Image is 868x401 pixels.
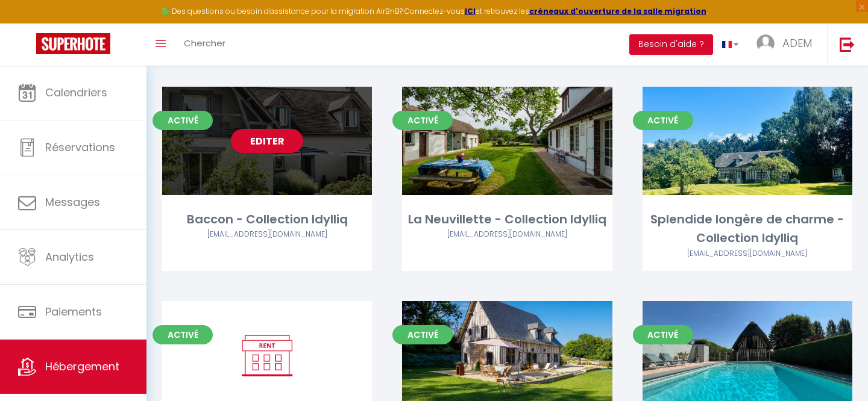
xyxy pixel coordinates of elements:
[465,6,476,16] a: ICI
[392,325,453,344] span: Activé
[162,229,372,240] div: Airbnb
[629,34,713,55] button: Besoin d'aide ?
[633,111,693,130] span: Activé
[392,111,453,130] span: Activé
[45,140,115,155] span: Réservations
[782,36,812,51] span: ADEM
[402,210,612,229] div: La Neuvillette - Collection Idylliq
[10,5,46,41] button: Ouvrir le widget de chat LiveChat
[45,85,107,100] span: Calendriers
[840,37,855,52] img: logout
[162,210,372,229] div: Baccon - Collection Idylliq
[643,210,852,248] div: Splendide longère de charme - Collection Idylliq
[756,34,775,52] img: ...
[184,37,225,49] span: Chercher
[633,325,693,344] span: Activé
[45,194,100,210] span: Messages
[36,33,110,54] img: Super Booking
[747,23,827,66] a: ... ADEM
[153,325,213,344] span: Activé
[45,249,94,264] span: Analytics
[402,229,612,240] div: Airbnb
[529,6,706,16] a: créneaux d'ouverture de la salle migration
[175,23,234,66] a: Chercher
[45,359,119,374] span: Hébergement
[643,248,852,260] div: Airbnb
[153,111,213,130] span: Activé
[817,347,859,392] iframe: Chat
[45,304,102,319] span: Paiements
[231,129,303,153] a: Editer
